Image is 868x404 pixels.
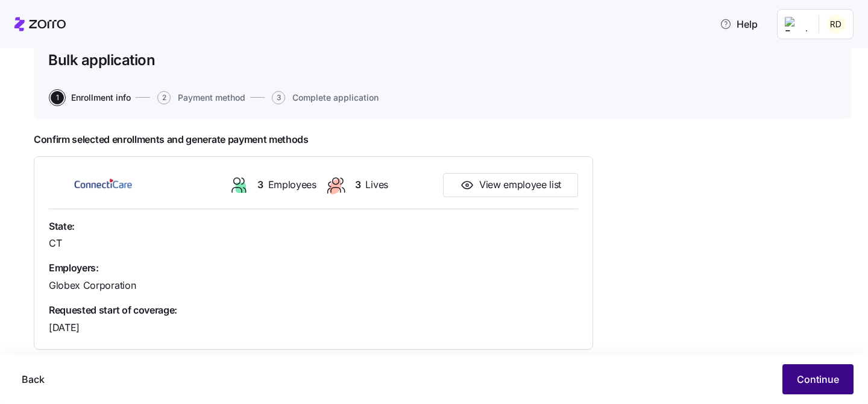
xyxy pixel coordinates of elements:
span: Continue [797,372,839,387]
button: Continue [782,364,854,394]
button: View employee list [443,173,578,197]
button: Help [710,12,767,36]
img: Employer logo [785,17,809,31]
span: 1 [51,91,64,104]
button: Back [12,364,54,394]
h1: Bulk application [48,51,155,69]
span: Payment method [178,93,245,102]
span: Lives [355,177,388,192]
img: 9f794d0485883a9a923180f976dc9e55 [826,14,846,34]
span: 3 [355,177,361,192]
span: 3 [257,177,263,192]
span: Globex Corporation [49,278,578,293]
span: Employers: [49,260,578,276]
span: 2 [157,91,171,104]
span: Help [720,17,758,31]
span: 3 [272,91,285,104]
button: 1Enrollment info [51,91,131,104]
button: 2Payment method [157,91,245,104]
button: 3Complete application [272,91,379,104]
span: Complete application [292,93,379,102]
h2: Confirm selected enrollments and generate payment methods [34,133,593,147]
span: State: [49,219,578,234]
span: CT [49,236,578,251]
span: View employee list [479,177,561,192]
span: Requested start of coverage: [49,303,578,318]
span: Enrollment info [71,93,131,102]
span: Employees [257,177,316,192]
span: [DATE] [49,320,578,335]
span: Back [22,372,45,387]
img: ConnectiCare [49,171,157,199]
